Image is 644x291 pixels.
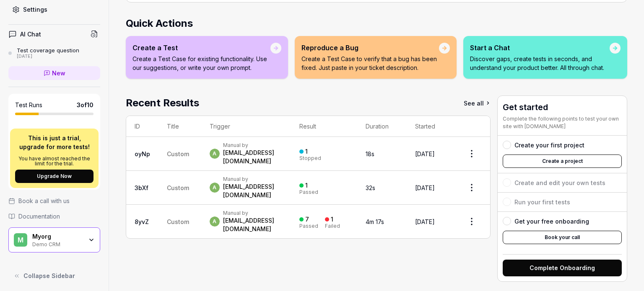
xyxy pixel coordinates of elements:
[305,182,308,189] div: 1
[291,116,358,137] th: Result
[223,142,283,149] div: Manual by
[223,149,283,165] div: [EMAIL_ADDRESS][DOMAIN_NAME]
[514,141,584,149] div: Create your first project
[503,260,622,276] button: Complete Onboarding
[503,155,622,168] button: Create a project
[299,224,318,229] div: Passed
[210,149,220,159] span: a
[503,101,622,113] h3: Get started
[158,116,201,137] th: Title
[299,156,321,161] div: Stopped
[366,150,374,157] time: 18s
[135,218,149,225] a: 8yvZ
[14,233,27,247] span: M
[135,150,150,157] a: oyNp
[366,184,375,191] time: 32s
[15,170,93,183] button: Upgrade Now
[8,196,100,205] a: Book a call with us
[223,216,283,233] div: [EMAIL_ADDRESS][DOMAIN_NAME]
[126,95,199,111] h2: Recent Results
[503,231,622,244] button: Book your call
[503,115,622,130] div: Complete the following points to test your own site with [DOMAIN_NAME]
[20,30,41,39] h4: AI Chat
[17,54,79,59] div: [DATE]
[8,1,100,18] a: Settings
[135,184,148,191] a: 3bXf
[8,66,100,80] a: New
[8,227,100,252] button: MMyorgDemo CRM
[407,116,453,137] th: Started
[470,54,610,72] p: Discover gaps, create tests in seconds, and understand your product better. All through chat.
[167,150,189,157] span: Custom
[15,101,42,109] h5: Test Runs
[32,240,83,247] div: Demo CRM
[132,54,270,72] p: Create a Test Case for existing functionality. Use our suggestions, or write your own prompt.
[415,184,435,191] time: [DATE]
[305,148,308,155] div: 1
[18,196,70,205] span: Book a call with us
[223,176,283,183] div: Manual by
[325,224,340,229] div: Failed
[18,212,60,221] span: Documentation
[126,116,158,137] th: ID
[201,116,291,137] th: Trigger
[366,218,384,225] time: 4m 17s
[301,54,439,72] p: Create a Test Case to verify that a bug has been fixed. Just paste in your ticket description.
[470,43,610,53] div: Start a Chat
[357,116,407,137] th: Duration
[299,190,318,195] div: Passed
[126,16,627,31] h2: Quick Actions
[167,184,189,191] span: Custom
[210,216,220,227] span: a
[8,268,100,284] button: Collapse Sidebar
[132,43,270,53] div: Create a Test
[305,216,309,223] div: 7
[52,69,65,77] span: New
[77,100,93,109] span: 3 of 10
[210,183,220,193] span: a
[15,134,93,151] p: This is just a trial, upgrade for more tests!
[464,95,491,111] a: See all
[223,183,283,199] div: [EMAIL_ADDRESS][DOMAIN_NAME]
[8,47,100,59] a: Test coverage question[DATE]
[167,218,189,225] span: Custom
[223,210,283,216] div: Manual by
[15,156,93,166] p: You have almost reached the limit for the trial.
[331,216,333,223] div: 1
[415,150,435,157] time: [DATE]
[17,47,79,54] div: Test coverage question
[32,233,83,240] div: Myorg
[23,5,47,14] div: Settings
[8,212,100,221] a: Documentation
[514,217,589,226] div: Get your free onboarding
[415,218,435,225] time: [DATE]
[301,43,439,53] div: Reproduce a Bug
[23,271,75,280] span: Collapse Sidebar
